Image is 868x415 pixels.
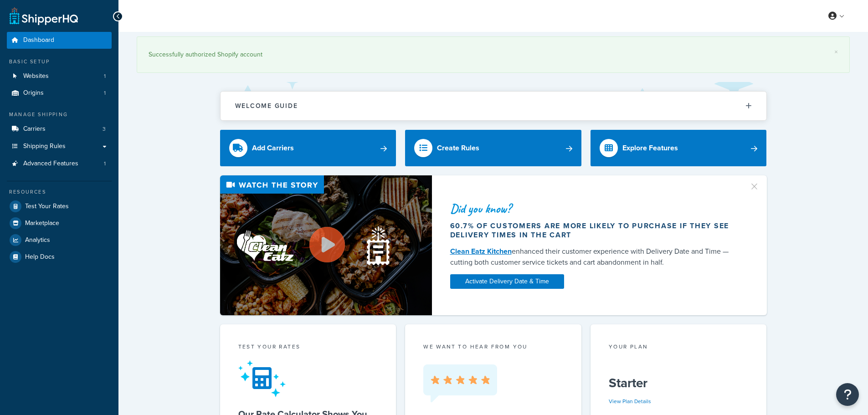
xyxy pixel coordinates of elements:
[450,202,738,215] div: Did you know?
[450,274,564,289] a: Activate Delivery Date & Time
[609,376,749,390] h5: Starter
[7,121,112,138] a: Carriers3
[104,72,106,80] span: 1
[7,32,112,49] a: Dashboard
[437,142,479,154] div: Create Rules
[23,143,66,150] span: Shipping Rules
[836,383,859,406] button: Open Resource Center
[238,343,378,353] div: Test your rates
[7,111,112,118] div: Manage Shipping
[25,236,50,244] span: Analytics
[7,121,112,138] li: Carriers
[25,203,69,210] span: Test Your Rates
[23,89,44,97] span: Origins
[23,160,78,168] span: Advanced Features
[149,48,838,61] div: Successfully authorized Shopify account
[104,89,106,97] span: 1
[834,48,838,56] a: ×
[591,130,767,166] a: Explore Features
[104,160,106,168] span: 1
[7,138,112,155] a: Shipping Rules
[7,188,112,196] div: Resources
[423,343,563,351] p: we want to hear from you
[220,130,396,166] a: Add Carriers
[25,220,59,227] span: Marketplace
[235,102,298,109] h2: Welcome Guide
[609,397,651,405] a: View Plan Details
[7,215,112,231] a: Marketplace
[622,142,678,154] div: Explore Features
[7,155,112,172] a: Advanced Features1
[23,72,49,80] span: Websites
[405,130,581,166] a: Create Rules
[7,85,112,102] li: Origins
[23,36,54,44] span: Dashboard
[220,175,432,315] img: Video thumbnail
[7,232,112,248] a: Analytics
[7,249,112,265] a: Help Docs
[7,198,112,215] a: Test Your Rates
[450,246,738,268] div: enhanced their customer experience with Delivery Date and Time — cutting both customer service ti...
[7,58,112,66] div: Basic Setup
[7,85,112,102] a: Origins1
[7,155,112,172] li: Advanced Features
[7,68,112,85] a: Websites1
[609,343,749,353] div: Your Plan
[23,125,46,133] span: Carriers
[221,92,766,120] button: Welcome Guide
[252,142,294,154] div: Add Carriers
[450,221,738,240] div: 60.7% of customers are more likely to purchase if they see delivery times in the cart
[7,68,112,85] li: Websites
[450,246,512,256] a: Clean Eatz Kitchen
[25,253,55,261] span: Help Docs
[103,125,106,133] span: 3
